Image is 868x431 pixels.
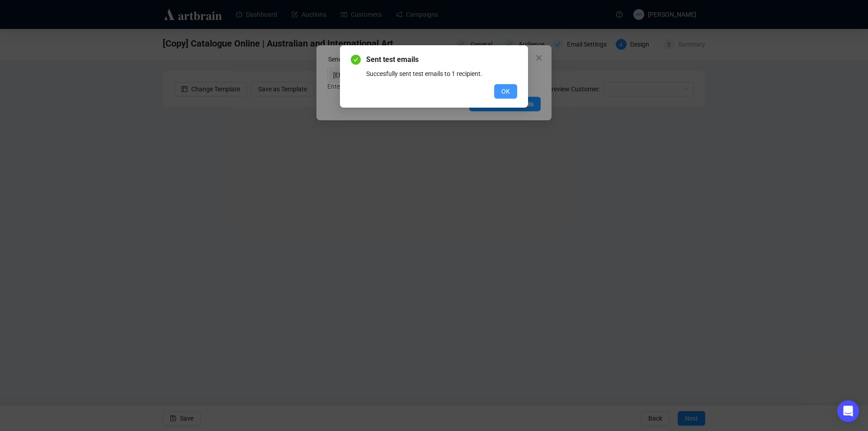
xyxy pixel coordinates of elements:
[837,400,859,422] div: Open Intercom Messenger
[501,86,510,96] span: OK
[366,69,517,79] div: Succesfully sent test emails to 1 recipient.
[366,54,517,65] span: Sent test emails
[494,84,517,99] button: OK
[351,55,361,65] span: check-circle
